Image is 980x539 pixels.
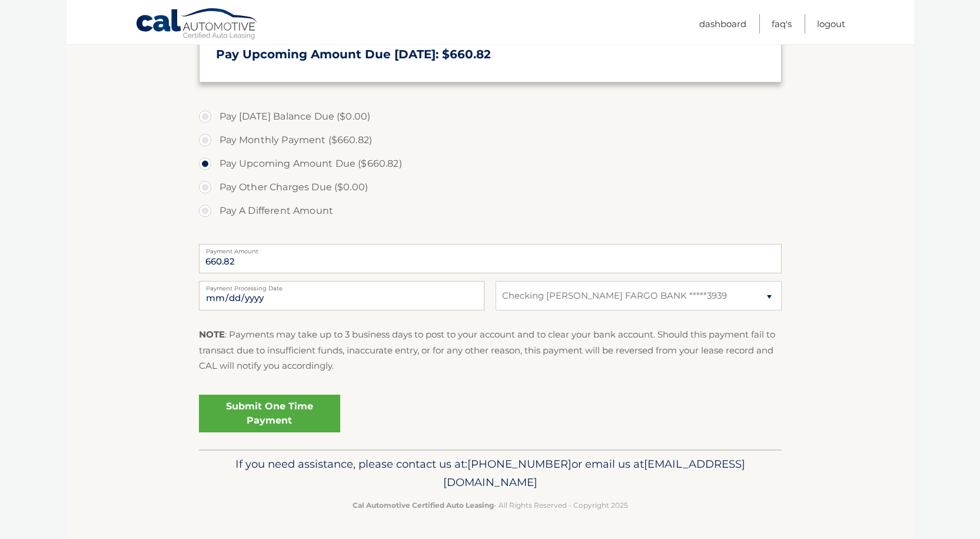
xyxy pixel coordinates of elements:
label: Pay Other Charges Due ($0.00) [199,176,782,199]
label: Payment Amount [199,244,782,253]
a: Submit One Time Payment [199,395,340,432]
strong: Cal Automotive Certified Auto Leasing [353,501,494,510]
strong: NOTE [199,329,225,340]
p: If you need assistance, please contact us at: or email us at [207,455,774,492]
label: Pay A Different Amount [199,199,782,223]
input: Payment Amount [199,244,782,273]
label: Pay [DATE] Balance Due ($0.00) [199,105,782,128]
p: - All Rights Reserved - Copyright 2025 [207,499,774,511]
span: [PHONE_NUMBER] [467,457,572,471]
a: Dashboard [699,14,746,34]
input: Payment Date [199,281,484,310]
label: Pay Upcoming Amount Due ($660.82) [199,152,782,176]
p: : Payments may take up to 3 business days to post to your account and to clear your bank account.... [199,327,782,373]
a: Logout [817,14,845,34]
a: FAQ's [772,14,792,34]
h3: Pay Upcoming Amount Due [DATE]: $660.82 [216,47,765,62]
a: Cal Automotive [135,8,259,42]
label: Payment Processing Date [199,281,484,290]
label: Pay Monthly Payment ($660.82) [199,128,782,152]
